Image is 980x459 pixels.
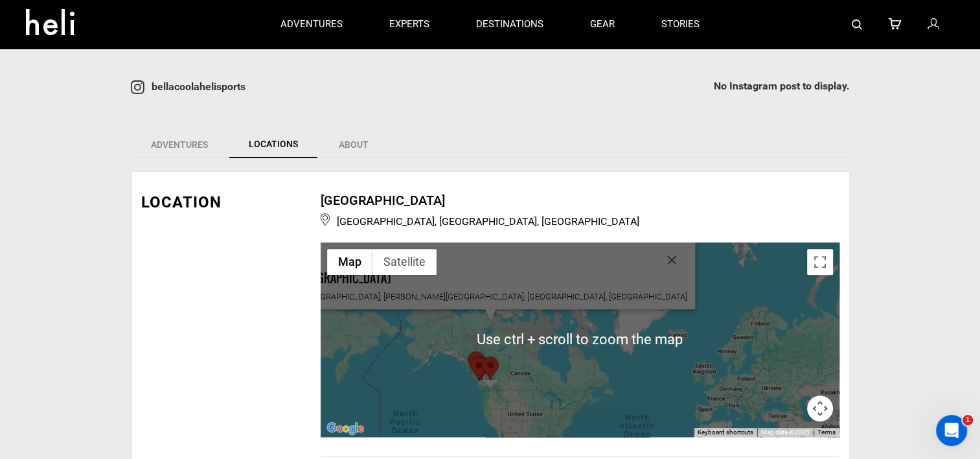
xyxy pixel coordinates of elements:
div: LOCATION [141,191,301,213]
div: [GEOGRAPHIC_DATA], [PERSON_NAME][GEOGRAPHIC_DATA], [GEOGRAPHIC_DATA], [GEOGRAPHIC_DATA] [293,272,687,301]
iframe: Intercom live chat [936,415,967,446]
button: Toggle fullscreen view [807,249,833,275]
button: Close [656,244,687,276]
button: Show satellite imagery [372,249,437,275]
span: [GEOGRAPHIC_DATA], [GEOGRAPHIC_DATA], [GEOGRAPHIC_DATA] [321,210,839,230]
a: About [319,131,389,158]
p: experts [389,18,429,31]
p: destinations [476,18,543,31]
button: Show street map [327,249,372,275]
img: search-bar-icon.svg [852,19,862,30]
span: bellacoolahelisports [152,81,245,93]
button: Keyboard shortcuts [698,428,753,437]
a: Open this area in Google Maps (opens a new window) [324,420,367,437]
a: Terms (opens in new tab) [817,429,836,436]
p: adventures [280,18,343,31]
span: 1 [963,415,973,425]
h4: [GEOGRAPHIC_DATA] [293,272,687,285]
span: No Instagram post to display. [714,79,850,94]
a: Locations [229,131,317,158]
button: Map camera controls [807,395,833,421]
img: Google [324,420,367,437]
a: Adventures [131,131,228,158]
span: Map data ©2025 [761,428,810,437]
div: [GEOGRAPHIC_DATA] [321,191,839,210]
